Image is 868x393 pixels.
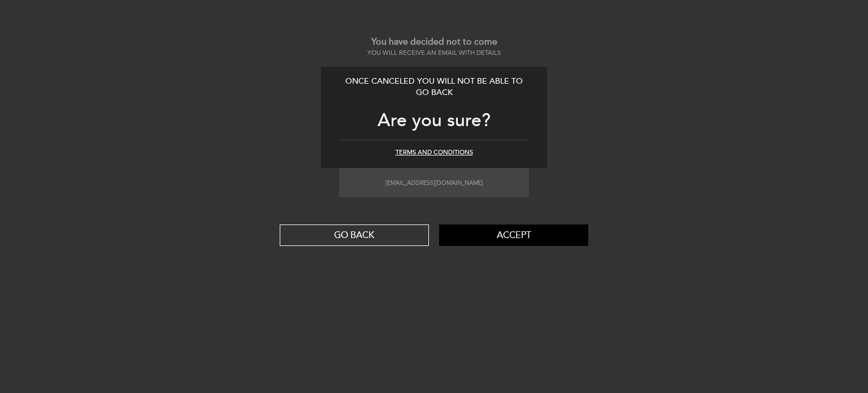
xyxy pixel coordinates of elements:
span: Are you sure? [377,109,491,132]
button: Terms and Conditions [396,148,473,157]
small: [EMAIL_ADDRESS][DOMAIN_NAME] [385,179,483,187]
button: GO BACK [280,224,429,246]
div: Once canceled you will not be able to go back [339,76,529,99]
button: Accept [439,224,588,246]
